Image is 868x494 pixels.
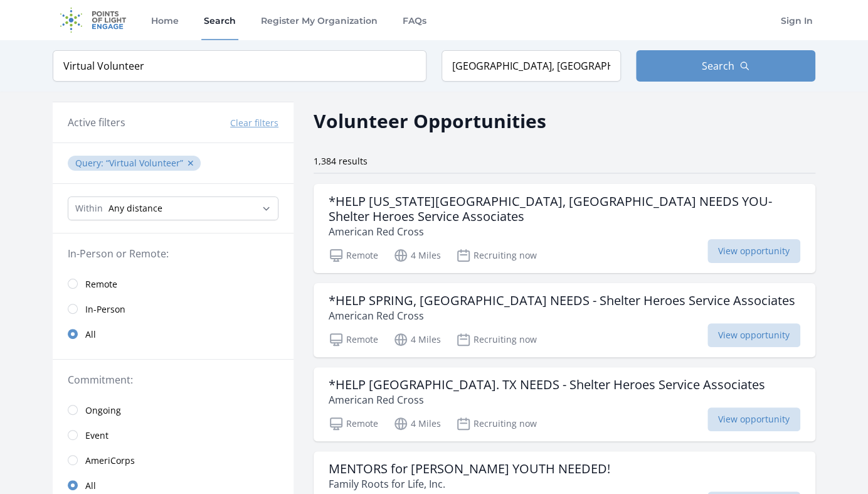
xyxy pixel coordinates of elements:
span: All [85,328,96,341]
span: Ongoing [85,404,121,417]
h2: Volunteer Opportunities [314,107,546,135]
span: View opportunity [707,239,800,263]
a: Remote [53,271,294,296]
p: 4 Miles [393,332,441,347]
h3: *HELP SPRING, [GEOGRAPHIC_DATA] NEEDS - Shelter Heroes Service Associates [329,293,795,308]
button: Clear filters [230,117,278,129]
p: Remote [329,332,378,347]
a: *HELP SPRING, [GEOGRAPHIC_DATA] NEEDS - Shelter Heroes Service Associates American Red Cross Remo... [314,283,815,357]
button: ✕ [187,157,194,169]
input: Keyword [53,50,426,82]
p: Family Roots for Life, Inc. [329,476,610,491]
span: 1,384 results [314,155,368,167]
span: View opportunity [707,407,800,431]
span: View opportunity [707,323,800,347]
span: AmeriCorps [85,454,135,467]
h3: *HELP [US_STATE][GEOGRAPHIC_DATA], [GEOGRAPHIC_DATA] NEEDS YOU- Shelter Heroes Service Associates [329,194,800,224]
a: AmeriCorps [53,448,294,473]
a: *HELP [GEOGRAPHIC_DATA]. TX NEEDS - Shelter Heroes Service Associates American Red Cross Remote 4... [314,367,815,441]
span: In-Person [85,303,125,316]
p: American Red Cross [329,392,765,407]
span: All [85,480,96,492]
a: All [53,321,294,346]
select: Search Radius [68,196,278,220]
a: *HELP [US_STATE][GEOGRAPHIC_DATA], [GEOGRAPHIC_DATA] NEEDS YOU- Shelter Heroes Service Associates... [314,184,815,273]
span: Query : [75,157,106,169]
p: Recruiting now [456,332,537,347]
h3: Active filters [68,115,125,130]
button: Search [636,50,815,82]
h3: *HELP [GEOGRAPHIC_DATA]. TX NEEDS - Shelter Heroes Service Associates [329,377,765,392]
p: Remote [329,416,378,431]
input: Location [442,50,621,82]
a: Ongoing [53,397,294,422]
a: Event [53,422,294,448]
legend: Commitment: [68,372,278,387]
p: Recruiting now [456,248,537,263]
span: Search [702,58,734,73]
p: 4 Miles [393,248,441,263]
q: Virtual Volunteer [106,157,183,169]
span: Remote [85,278,117,291]
p: Recruiting now [456,416,537,431]
p: American Red Cross [329,308,795,323]
p: Remote [329,248,378,263]
legend: In-Person or Remote: [68,246,278,261]
p: 4 Miles [393,416,441,431]
p: American Red Cross [329,224,800,239]
a: In-Person [53,296,294,321]
h3: MENTORS for [PERSON_NAME] YOUTH NEEDED! [329,461,610,476]
span: Event [85,429,109,442]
